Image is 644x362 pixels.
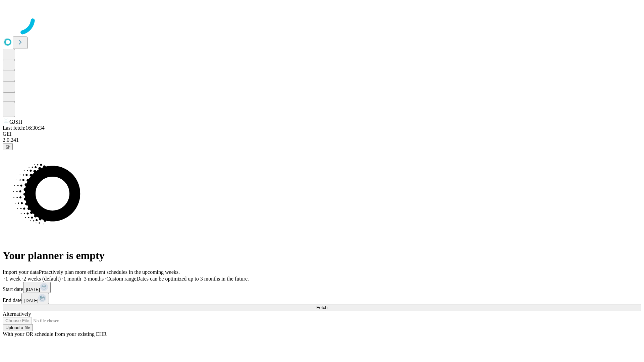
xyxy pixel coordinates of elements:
[3,269,39,275] span: Import your data
[3,311,31,317] span: Alternatively
[23,276,61,282] span: 2 weeks (default)
[26,287,40,292] span: [DATE]
[3,304,641,311] button: Fetch
[3,125,45,131] span: Last fetch: 16:30:34
[63,276,81,282] span: 1 month
[106,276,136,282] span: Custom range
[3,331,107,337] span: With your OR schedule from your existing EHR
[3,131,641,137] div: GEI
[24,298,38,303] span: [DATE]
[137,276,249,282] span: Dates can be optimized up to 3 months in the future.
[3,249,641,262] h1: Your planner is empty
[23,282,51,293] button: [DATE]
[3,143,13,150] button: @
[39,269,180,275] span: Proactively plan more efficient schedules in the upcoming weeks.
[9,119,22,125] span: GJSH
[3,137,641,143] div: 2.0.241
[3,282,641,293] div: Start date
[5,144,10,149] span: @
[3,293,641,304] div: End date
[3,324,33,331] button: Upload a file
[84,276,104,282] span: 3 months
[21,293,49,304] button: [DATE]
[316,305,327,310] span: Fetch
[5,276,21,282] span: 1 week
